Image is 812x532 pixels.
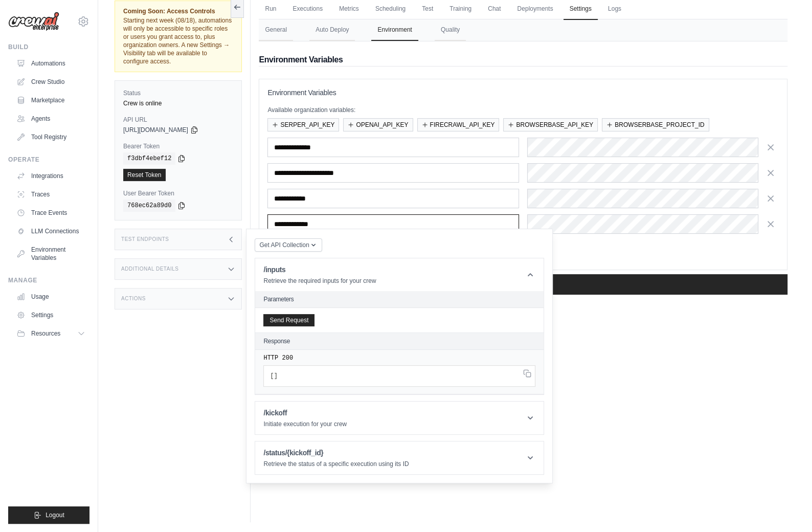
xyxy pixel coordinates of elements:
[263,264,376,275] h1: /inputs
[503,118,598,131] button: BROWSERBASE_API_KEY
[267,106,779,114] p: Available organization variables:
[435,19,466,41] button: Quality
[8,506,89,524] button: Logout
[12,129,89,145] a: Tool Registry
[123,89,233,97] label: Status
[12,92,89,108] a: Marketplace
[255,238,322,252] button: Get API Collection
[8,276,89,284] div: Manage
[31,329,60,338] span: Resources
[12,55,89,72] a: Automations
[123,126,188,134] span: [URL][DOMAIN_NAME]
[259,54,787,66] h2: Environment Variables
[8,156,89,164] div: Operate
[602,118,709,131] button: BROWSERBASE_PROJECT_ID
[123,152,175,165] code: f3dbf4ebef12
[267,87,779,98] h3: Environment Variables
[121,296,146,302] h3: Actions
[121,266,178,272] h3: Additional Details
[123,142,233,150] label: Bearer Token
[259,19,293,41] button: General
[267,118,339,131] button: SERPER_API_KEY
[12,186,89,203] a: Traces
[263,277,376,285] p: Retrieve the required inputs for your crew
[12,74,89,90] a: Crew Studio
[263,448,409,458] h1: /status/{kickoff_id}
[263,337,290,345] h2: Response
[12,168,89,184] a: Integrations
[274,372,278,380] span: ]
[123,169,166,181] a: Reset Token
[417,118,500,131] button: FIRECRAWL_API_KEY
[259,19,787,41] nav: Tabs
[263,420,347,428] p: Initiate execution for your crew
[343,118,413,131] button: OPENAI_API_KEY
[123,116,233,124] label: API URL
[46,511,64,519] span: Logout
[12,289,89,305] a: Usage
[12,241,89,266] a: Environment Variables
[263,354,535,362] pre: HTTP 200
[263,408,347,418] h1: /kickoff
[12,307,89,323] a: Settings
[259,241,309,249] span: Get API Collection
[123,199,175,212] code: 768ec62a89d0
[270,372,274,380] span: [
[12,205,89,221] a: Trace Events
[12,110,89,127] a: Agents
[123,99,233,107] div: Crew is online
[761,483,812,532] iframe: Chat Widget
[263,295,535,303] h2: Parameters
[371,19,418,41] button: Environment
[263,460,409,468] p: Retrieve the status of a specific execution using its ID
[123,7,233,15] span: Coming Soon: Access Controls
[123,17,232,65] span: Starting next week (08/18), automations will only be accessible to specific roles or users you gr...
[12,325,89,342] button: Resources
[263,314,314,326] button: Send Request
[121,236,169,242] h3: Test Endpoints
[8,43,89,51] div: Build
[309,19,355,41] button: Auto Deploy
[123,189,233,197] label: User Bearer Token
[8,12,59,31] img: Logo
[12,223,89,239] a: LLM Connections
